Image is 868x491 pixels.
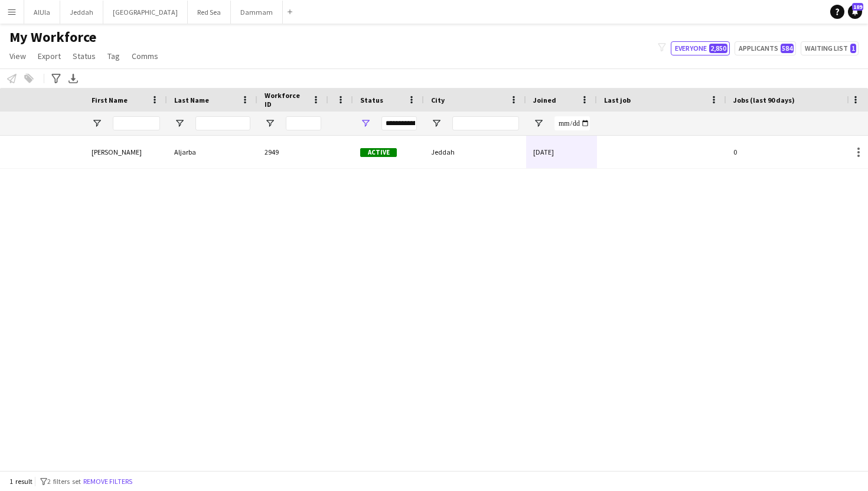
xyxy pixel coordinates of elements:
[452,116,519,130] input: City Filter Input
[33,48,66,64] a: Export
[735,41,796,55] button: Applicants584
[801,41,859,55] button: Waiting list1
[709,44,727,53] span: 2,850
[265,91,307,109] span: Workforce ID
[107,51,120,61] span: Tag
[554,116,590,130] input: Joined Filter Input
[9,51,26,61] span: View
[526,136,597,168] div: [DATE]
[360,148,397,157] span: Active
[424,136,526,168] div: Jeddah
[9,28,96,46] span: My Workforce
[68,48,100,64] a: Status
[81,475,135,488] button: Remove filters
[84,136,167,168] div: [PERSON_NAME]
[286,116,321,130] input: Workforce ID Filter Input
[852,3,863,11] span: 189
[360,96,383,104] span: Status
[24,1,60,24] button: AlUla
[127,48,163,64] a: Comms
[671,41,730,55] button: Everyone2,850
[167,136,257,168] div: Aljarba
[103,48,125,64] a: Tag
[533,96,556,104] span: Joined
[66,71,80,86] app-action-btn: Export XLSX
[103,1,188,24] button: [GEOGRAPHIC_DATA]
[5,48,31,64] a: View
[265,118,275,129] button: Open Filter Menu
[604,96,631,104] span: Last job
[47,477,81,486] span: 2 filters set
[231,1,283,24] button: Dammam
[848,5,862,19] a: 189
[850,44,856,53] span: 1
[174,96,209,104] span: Last Name
[188,1,231,24] button: Red Sea
[174,118,185,129] button: Open Filter Menu
[431,118,442,129] button: Open Filter Menu
[49,71,63,86] app-action-btn: Advanced filters
[92,118,102,129] button: Open Filter Menu
[132,51,158,61] span: Comms
[781,44,794,53] span: 584
[431,96,445,104] span: City
[113,116,160,130] input: First Name Filter Input
[533,118,544,129] button: Open Filter Menu
[60,1,103,24] button: Jeddah
[92,96,128,104] span: First Name
[360,118,371,129] button: Open Filter Menu
[733,96,795,104] span: Jobs (last 90 days)
[257,136,328,168] div: 2949
[195,116,250,130] input: Last Name Filter Input
[38,51,61,61] span: Export
[73,51,96,61] span: Status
